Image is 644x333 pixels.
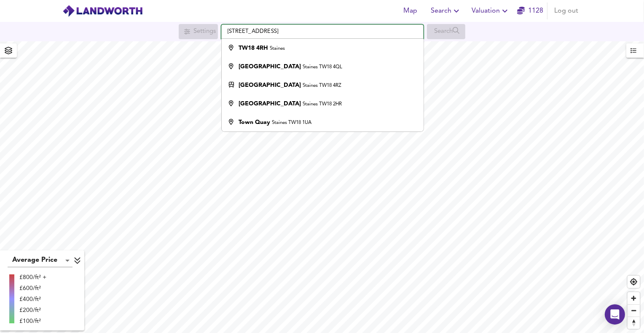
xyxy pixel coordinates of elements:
[303,83,341,88] small: Staines TW18 4RZ
[554,5,578,17] span: Log out
[239,101,301,107] strong: [GEOGRAPHIC_DATA]
[427,3,465,19] button: Search
[303,64,342,70] small: Staines TW18 4QL
[239,64,301,70] strong: [GEOGRAPHIC_DATA]
[62,5,143,17] img: logo
[8,254,72,267] div: Average Price
[303,102,342,107] small: Staines TW18 2HR
[628,304,640,317] button: Zoom out
[19,284,46,293] div: £600/ft²
[221,24,424,39] input: Enter a location...
[517,5,543,17] a: 1128
[628,317,640,329] button: Reset bearing to north
[19,295,46,303] div: £400/ft²
[19,306,46,314] div: £200/ft²
[605,304,625,325] div: Open Intercom Messenger
[628,276,640,288] button: Find my location
[270,46,285,51] small: Staines
[397,3,424,19] button: Map
[551,3,582,19] button: Log out
[472,5,510,17] span: Valuation
[239,119,270,125] strong: Town Quay
[19,273,46,282] div: £800/ft² +
[239,45,268,51] strong: TW18 4RH
[431,5,462,17] span: Search
[272,120,311,125] small: Staines TW18 1UA
[400,5,421,17] span: Map
[427,24,465,39] div: Search for a location first or explore the map
[19,317,46,325] div: £100/ft²
[517,3,544,19] button: 1128
[179,24,218,39] div: Search for a location first or explore the map
[239,82,301,88] strong: [GEOGRAPHIC_DATA]
[468,3,513,19] button: Valuation
[628,292,640,304] button: Zoom in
